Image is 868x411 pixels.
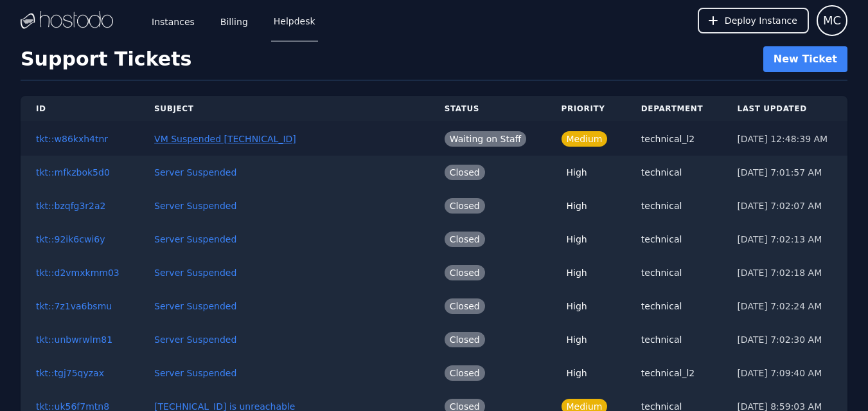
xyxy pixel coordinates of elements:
span: Closed [445,332,485,347]
a: tkt::bzqfg3r2a2 [36,201,106,211]
span: Closed [445,198,485,214]
span: Deploy Instance [725,14,797,27]
div: technical_l2 [641,367,707,379]
a: tkt::d2vmxkmm03 [36,268,120,278]
th: ID [21,96,139,122]
a: Server Suspended [154,201,236,211]
span: Closed [445,265,485,280]
button: User menu [817,5,847,36]
div: [DATE] 7:02:24 AM [737,300,832,313]
span: Waiting on Staff [445,131,527,147]
span: High [562,165,592,180]
a: Server Suspended [154,167,236,178]
a: tkt::unbwrwlm81 [36,334,112,345]
a: tkt::mfkzbok5d0 [36,167,110,178]
div: [DATE] 7:02:18 AM [737,266,832,279]
h1: Support Tickets [21,48,191,71]
div: [DATE] 7:02:07 AM [737,199,832,212]
div: technical [641,333,707,346]
div: [DATE] 7:09:40 AM [737,367,832,379]
span: MC [823,12,841,30]
div: [DATE] 7:02:13 AM [737,233,832,246]
span: High [562,232,592,247]
span: High [562,198,592,214]
div: [DATE] 12:48:39 AM [737,132,832,145]
span: Closed [445,298,485,314]
a: Server Suspended [154,234,236,244]
img: Logo [21,11,113,30]
span: Closed [445,365,485,381]
th: Priority [546,96,626,122]
span: Closed [445,232,485,247]
th: Last Updated [722,96,847,122]
div: technical [641,300,707,313]
span: High [562,365,592,381]
button: Deploy Instance [698,8,809,33]
div: technical_l2 [641,132,707,145]
div: technical [641,266,707,279]
span: Medium [562,131,608,147]
a: Server Suspended [154,334,236,345]
div: technical [641,166,707,179]
a: tkt::w86kxh4tnr [36,134,108,144]
div: [DATE] 7:02:30 AM [737,333,832,346]
a: VM Suspended [TECHNICAL_ID] [154,134,296,144]
a: Server Suspended [154,368,236,378]
span: Closed [445,165,485,180]
span: High [562,265,592,280]
a: Server Suspended [154,268,236,278]
span: High [562,298,592,314]
a: tkt::7z1va6bsmu [36,301,112,311]
span: High [562,332,592,347]
th: Status [429,96,546,122]
a: New Ticket [763,46,847,72]
a: Server Suspended [154,301,236,311]
a: tkt::tgj75qyzax [36,368,104,378]
a: tkt::92ik6cwi6y [36,234,105,244]
div: [DATE] 7:01:57 AM [737,166,832,179]
div: technical [641,233,707,246]
div: technical [641,199,707,212]
th: Department [626,96,722,122]
th: Subject [139,96,429,122]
